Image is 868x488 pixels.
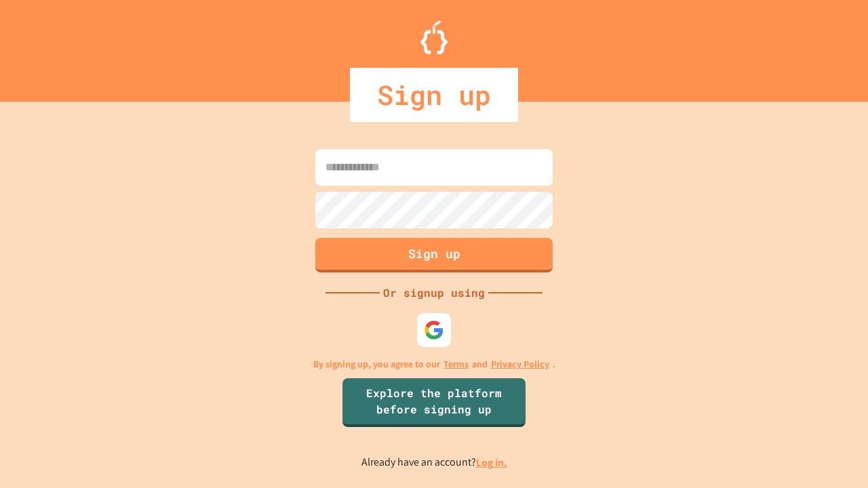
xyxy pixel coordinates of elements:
[491,357,549,371] a: Privacy Policy
[811,434,854,474] iframe: chat widget
[420,20,448,54] img: Logo.svg
[443,357,469,371] a: Terms
[350,68,518,122] div: Sign up
[315,238,553,272] button: Sign up
[342,378,526,427] a: Explore the platform before signing up
[476,455,507,470] a: Log in.
[424,320,444,340] img: google-icon.svg
[313,357,555,371] p: By signing up, you agree to our and .
[380,285,488,301] div: Or signup using
[755,375,854,432] iframe: chat widget
[361,454,507,471] p: Already have an account?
